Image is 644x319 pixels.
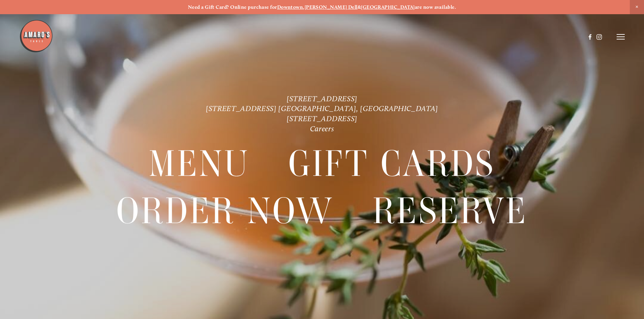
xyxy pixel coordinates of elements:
strong: are now available. [415,4,456,10]
a: Reserve [373,188,528,234]
a: Menu [149,141,249,187]
a: Downtown [277,4,303,10]
a: Order Now [116,188,334,234]
a: [STREET_ADDRESS] [287,94,357,103]
a: [GEOGRAPHIC_DATA] [361,4,415,10]
strong: & [358,4,361,10]
strong: , [303,4,304,10]
a: [STREET_ADDRESS] [287,114,357,123]
a: [PERSON_NAME] Dell [305,4,358,10]
span: Reserve [373,188,528,234]
strong: Need a Gift Card? Online purchase for [188,4,277,10]
span: Order Now [116,188,334,234]
a: Gift Cards [288,141,495,187]
a: [STREET_ADDRESS] [GEOGRAPHIC_DATA], [GEOGRAPHIC_DATA] [206,104,438,113]
img: Amaro's Table [19,19,53,53]
a: Careers [310,124,334,133]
